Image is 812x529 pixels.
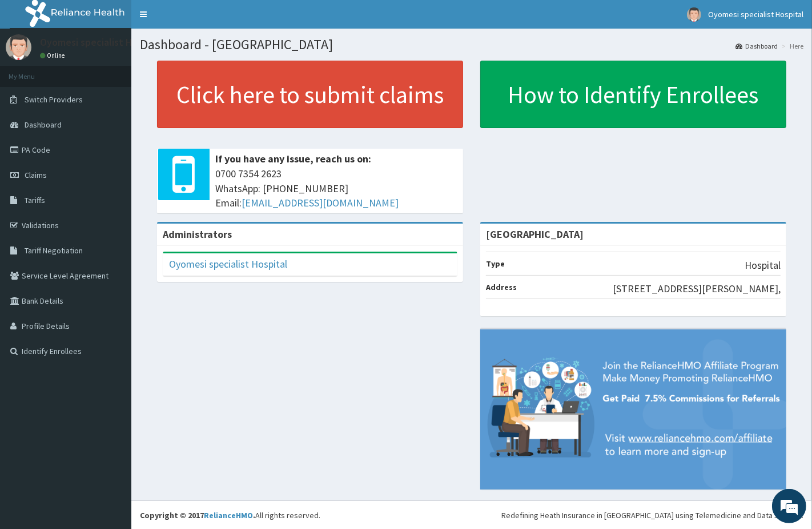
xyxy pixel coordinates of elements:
[66,144,158,260] span: We're online!
[140,37,803,52] h1: Dashboard - [GEOGRAPHIC_DATA]
[687,7,701,22] img: User Image
[169,257,287,271] a: Oyomesi specialist Hospital
[708,9,803,19] span: Oyomesi specialist Hospital
[21,57,46,86] img: d_794563401_company_1708531726252_794563401
[40,51,67,59] a: Online
[613,281,781,296] p: [STREET_ADDRESS][PERSON_NAME],
[6,34,31,60] img: User Image
[187,6,215,33] div: Minimize live chat window
[486,282,517,292] b: Address
[480,329,786,490] img: provider-team-banner.png
[25,170,47,180] span: Claims
[486,228,584,241] strong: [GEOGRAPHIC_DATA]
[501,510,803,521] div: Redefining Heath Insurance in [GEOGRAPHIC_DATA] using Telemedicine and Data Science!
[745,258,781,273] p: Hospital
[25,245,83,256] span: Tariff Negotiation
[215,152,371,165] b: If you have any issue, reach us on:
[40,37,163,47] p: Oyomesi specialist Hospital
[25,195,45,205] span: Tariffs
[163,228,232,241] b: Administrators
[779,41,803,51] li: Here
[215,166,457,210] span: 0700 7354 2623 WhatsApp: [PHONE_NUMBER] Email:
[59,64,192,79] div: Chat with us now
[735,41,778,51] a: Dashboard
[25,94,83,105] span: Switch Providers
[6,312,218,352] textarea: Type your message and hit 'Enter'
[486,258,505,269] b: Type
[25,120,62,130] span: Dashboard
[242,196,399,209] a: [EMAIL_ADDRESS][DOMAIN_NAME]
[157,61,463,128] a: Click here to submit claims
[204,510,253,520] a: RelianceHMO
[140,510,255,520] strong: Copyright © 2017 .
[480,61,786,128] a: How to Identify Enrollees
